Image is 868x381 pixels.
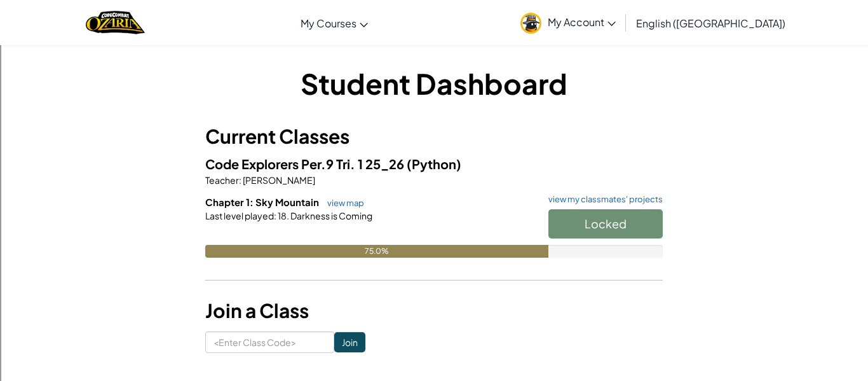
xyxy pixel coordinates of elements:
img: avatar [520,13,541,34]
span: English ([GEOGRAPHIC_DATA]) [636,17,785,30]
a: English ([GEOGRAPHIC_DATA]) [630,6,792,40]
a: My Courses [294,6,374,40]
span: My Courses [301,17,356,30]
a: My Account [514,3,622,43]
img: Home [86,10,145,36]
a: Ozaria by CodeCombat logo [86,10,145,36]
span: My Account [548,15,616,29]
